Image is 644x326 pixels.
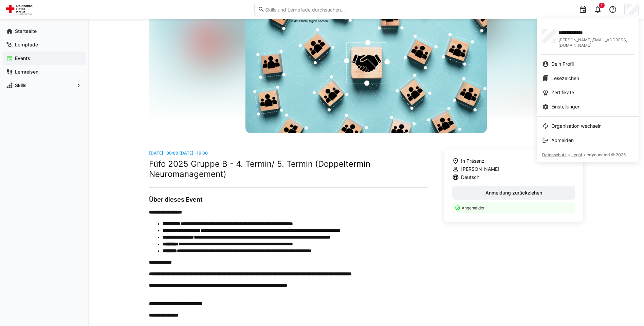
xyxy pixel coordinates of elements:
span: Legal [571,152,582,157]
span: Datenschutz [542,152,567,157]
span: Lesezeichen [551,75,579,82]
span: Abmelden [551,137,574,144]
span: • [568,152,570,157]
span: Zertifikate [551,89,574,96]
span: • [583,152,585,157]
span: Organisation wechseln [551,123,602,129]
span: Dein Profil [551,61,574,67]
span: Einstellungen [551,103,581,110]
span: edyoucated © 2025 [587,152,626,157]
span: [PERSON_NAME][EMAIL_ADDRESS][DOMAIN_NAME] [558,37,633,48]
